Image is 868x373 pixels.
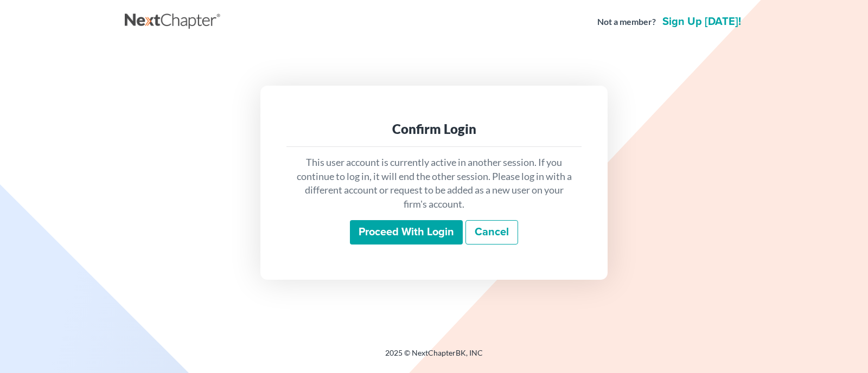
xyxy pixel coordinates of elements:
input: Proceed with login [350,220,463,245]
a: Sign up [DATE]! [660,16,743,27]
div: Confirm Login [295,120,573,138]
a: Cancel [465,220,518,245]
div: 2025 © NextChapterBK, INC [125,348,743,367]
strong: Not a member? [597,16,656,28]
p: This user account is currently active in another session. If you continue to log in, it will end ... [295,156,573,211]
